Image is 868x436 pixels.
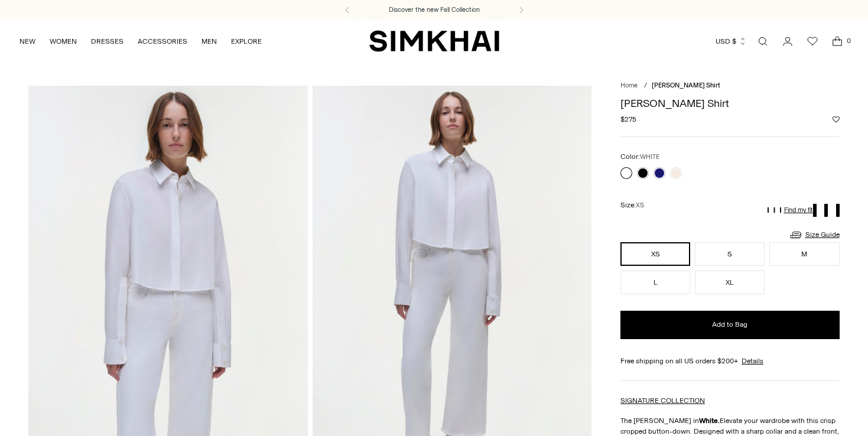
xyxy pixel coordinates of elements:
[636,201,644,209] span: XS
[620,151,659,162] label: Color:
[620,200,644,211] label: Size:
[640,153,659,161] span: WHITE
[833,116,840,123] button: Add to Wishlist
[369,30,499,53] a: SIMKHAI
[620,114,636,125] span: $275
[644,81,647,91] div: /
[825,30,849,53] a: Open cart modal
[712,320,747,330] span: Add to Bag
[769,242,839,266] button: M
[620,271,690,294] button: L
[620,396,705,405] a: SIGNATURE COLLECTION
[620,242,690,266] button: XS
[695,242,765,266] button: S
[620,356,840,366] div: Free shipping on all US orders $200+
[620,82,638,89] a: Home
[652,82,720,89] span: [PERSON_NAME] Shirt
[389,5,480,15] a: Discover the new Fall Collection
[716,28,747,54] button: USD $
[620,98,840,109] h1: [PERSON_NAME] Shirt
[742,356,763,366] a: Details
[843,35,854,46] span: 0
[231,28,262,54] a: EXPLORE
[699,417,720,425] strong: White.
[138,28,187,54] a: ACCESSORIES
[620,81,840,91] nav: breadcrumbs
[620,311,840,339] button: Add to Bag
[620,417,699,425] span: The [PERSON_NAME] in
[789,227,840,242] a: Size Guide
[19,28,35,54] a: NEW
[695,271,765,294] button: XL
[201,28,217,54] a: MEN
[801,30,824,53] a: Wishlist
[751,30,775,53] a: Open search modal
[50,28,77,54] a: WOMEN
[91,28,123,54] a: DRESSES
[776,30,799,53] a: Go to the account page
